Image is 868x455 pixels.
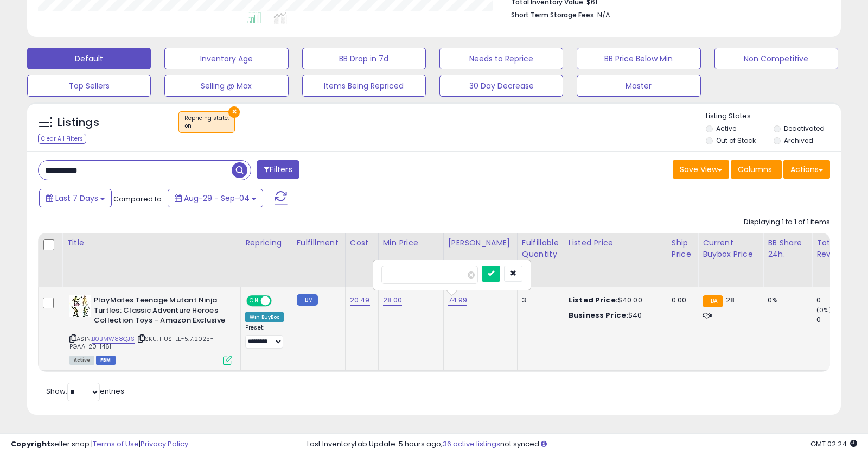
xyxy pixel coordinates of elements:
span: All listings currently available for purchase on Amazon [69,356,94,365]
b: Short Term Storage Fees: [511,10,596,20]
div: on [184,122,229,130]
span: | SKU: HUSTLE-5.7.2025-PGAA-20-1461 [69,334,214,351]
button: 30 Day Decrease [439,75,563,97]
button: Needs to Reprice [439,48,563,69]
button: Columns [731,160,782,179]
span: Compared to: [113,194,163,204]
label: Active [716,124,736,133]
span: Columns [738,164,772,175]
span: Show: entries [46,386,124,396]
div: 0 [816,315,860,325]
button: BB Price Below Min [577,48,700,69]
a: 20.49 [350,295,370,306]
h5: Listings [58,115,99,130]
a: 36 active listings [443,439,500,449]
div: Title [67,237,236,249]
button: Default [27,48,151,69]
span: Repricing state : [184,114,229,130]
div: 0 [816,295,860,305]
b: Business Price: [569,310,628,320]
button: Selling @ Max [164,75,288,97]
small: (0%) [816,306,832,314]
a: 28.00 [383,295,403,306]
span: N/A [597,10,610,20]
img: 511VQphn5SL._SL40_.jpg [69,295,91,317]
span: OFF [270,296,288,306]
div: $40.00 [569,295,659,305]
button: Inventory Age [164,48,288,69]
small: FBM [297,294,318,306]
div: Win BuyBox [245,312,284,322]
span: 28 [726,295,735,305]
div: Displaying 1 to 1 of 1 items [744,217,830,227]
div: Total Rev. [816,237,856,260]
span: FBM [96,356,116,365]
div: 0.00 [672,295,690,305]
label: Deactivated [784,124,825,133]
div: Fulfillable Quantity [522,237,559,260]
p: Listing States: [706,111,841,122]
div: Cost [350,237,374,249]
div: BB Share 24h. [768,237,807,260]
a: B0BMW88QJS [92,334,135,344]
button: Save View [673,160,729,179]
button: Master [577,75,700,97]
div: Current Buybox Price [703,237,758,260]
div: 3 [522,295,556,305]
button: Items Being Repriced [302,75,426,97]
span: Last 7 Days [55,193,98,204]
button: × [228,106,240,118]
span: ON [247,296,261,306]
div: 0% [768,295,803,305]
label: Out of Stock [716,136,756,145]
button: Aug-29 - Sep-04 [168,189,263,207]
a: Terms of Use [93,439,139,449]
div: Ship Price [672,237,693,260]
button: Top Sellers [27,75,151,97]
div: seller snap | | [11,439,188,450]
button: Non Competitive [714,48,838,69]
div: $40 [569,311,659,320]
button: Filters [257,160,299,179]
div: Clear All Filters [38,134,86,144]
div: Last InventoryLab Update: 5 hours ago, not synced. [307,439,857,450]
div: [PERSON_NAME] [448,237,513,249]
button: Last 7 Days [39,189,112,207]
label: Archived [784,136,813,145]
span: Aug-29 - Sep-04 [184,193,250,204]
div: Repricing [245,237,288,249]
div: Min Price [383,237,439,249]
b: PlayMates Teenage Mutant Ninja Turtles: Classic Adventure Heroes Collection Toys - Amazon Exclusive [94,295,226,328]
div: Listed Price [569,237,662,249]
a: 74.99 [448,295,468,306]
a: Privacy Policy [141,439,188,449]
small: FBA [703,295,723,307]
div: Fulfillment [297,237,341,249]
strong: Copyright [11,439,50,449]
b: Listed Price: [569,295,618,305]
button: BB Drop in 7d [302,48,426,69]
button: Actions [783,160,830,179]
div: ASIN: [69,295,232,364]
div: Preset: [245,324,284,349]
span: 2025-09-12 02:24 GMT [810,439,857,449]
